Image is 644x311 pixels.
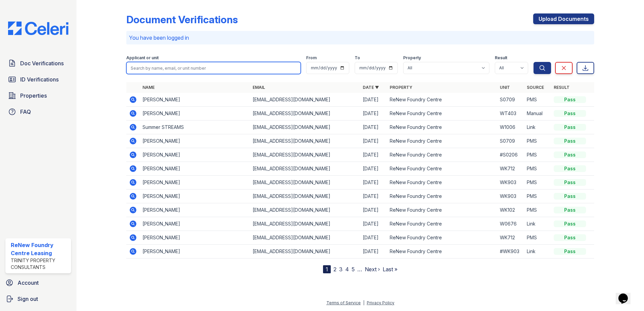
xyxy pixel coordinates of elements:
a: Doc Verifications [5,57,71,70]
span: ID Verifications [20,75,59,83]
div: Trinity Property Consultants [11,257,68,271]
div: Pass [554,234,586,241]
a: 5 [352,266,355,273]
a: Email [253,85,265,90]
td: [EMAIL_ADDRESS][DOMAIN_NAME] [250,245,360,258]
td: ReNew Foundry Centre [387,93,497,107]
td: [PERSON_NAME] [140,134,250,148]
td: [PERSON_NAME] [140,189,250,203]
td: [DATE] [360,93,387,107]
td: [EMAIL_ADDRESS][DOMAIN_NAME] [250,162,360,176]
td: W0676 [497,217,524,231]
a: Sign out [3,292,74,306]
td: [DATE] [360,245,387,258]
span: Sign out [18,295,38,303]
span: … [357,265,362,273]
td: Link [524,120,551,134]
span: FAQ [20,108,31,116]
td: [DATE] [360,231,387,245]
div: 1 [323,265,331,273]
td: WK712 [497,231,524,245]
td: WK903 [497,189,524,203]
div: Pass [554,138,586,144]
td: WK712 [497,162,524,176]
td: ReNew Foundry Centre [387,162,497,176]
a: 3 [339,266,343,273]
div: Pass [554,110,586,117]
td: [EMAIL_ADDRESS][DOMAIN_NAME] [250,120,360,134]
img: CE_Logo_Blue-a8612792a0a2168367f1c8372b55b34899dd931a85d93a1a3d3e32e68fde9ad4.png [3,22,74,35]
td: [DATE] [360,217,387,231]
td: [DATE] [360,162,387,176]
a: Last » [383,266,397,273]
a: Name [142,85,155,90]
label: To [355,55,360,61]
td: [PERSON_NAME] [140,162,250,176]
td: WK903 [497,176,524,189]
td: ReNew Foundry Centre [387,176,497,189]
td: [EMAIL_ADDRESS][DOMAIN_NAME] [250,189,360,203]
div: Pass [554,248,586,255]
a: Terms of Service [326,300,361,305]
a: Source [527,85,544,90]
a: Upload Documents [533,13,594,24]
span: Account [18,279,39,287]
td: S0709 [497,134,524,148]
a: Next › [365,266,380,273]
td: #S0206 [497,148,524,162]
a: Properties [5,89,71,102]
td: ReNew Foundry Centre [387,120,497,134]
td: [PERSON_NAME] [140,245,250,258]
td: [EMAIL_ADDRESS][DOMAIN_NAME] [250,176,360,189]
span: Properties [20,92,47,100]
td: #WK903 [497,245,524,258]
td: Link [524,217,551,231]
td: ReNew Foundry Centre [387,203,497,217]
div: Pass [554,220,586,227]
td: [DATE] [360,107,387,120]
td: ReNew Foundry Centre [387,134,497,148]
td: PMS [524,189,551,203]
td: [PERSON_NAME] [140,203,250,217]
label: Property [403,55,421,61]
a: Account [3,276,74,289]
td: Manual [524,107,551,120]
td: ReNew Foundry Centre [387,245,497,258]
span: Doc Verifications [20,59,64,67]
td: W1006 [497,120,524,134]
td: ReNew Foundry Centre [387,217,497,231]
a: Date ▼ [363,85,379,90]
td: WT403 [497,107,524,120]
td: [EMAIL_ADDRESS][DOMAIN_NAME] [250,134,360,148]
input: Search by name, email, or unit number [126,62,301,74]
td: [EMAIL_ADDRESS][DOMAIN_NAME] [250,217,360,231]
td: [EMAIL_ADDRESS][DOMAIN_NAME] [250,107,360,120]
div: Pass [554,207,586,213]
a: Result [554,85,570,90]
td: [DATE] [360,203,387,217]
td: [EMAIL_ADDRESS][DOMAIN_NAME] [250,231,360,245]
td: [PERSON_NAME] [140,231,250,245]
td: [DATE] [360,120,387,134]
label: Applicant or unit [126,55,159,61]
a: Unit [500,85,510,90]
td: ReNew Foundry Centre [387,231,497,245]
td: [EMAIL_ADDRESS][DOMAIN_NAME] [250,148,360,162]
p: You have been logged in [129,34,591,42]
td: ReNew Foundry Centre [387,189,497,203]
td: PMS [524,231,551,245]
td: PMS [524,93,551,107]
div: Document Verifications [126,13,238,26]
a: Privacy Policy [367,300,394,305]
td: [DATE] [360,148,387,162]
div: | [363,300,364,305]
td: Link [524,245,551,258]
td: [PERSON_NAME] [140,176,250,189]
div: Pass [554,193,586,200]
div: ReNew Foundry Centre Leasing [11,241,68,257]
td: ReNew Foundry Centre [387,148,497,162]
a: FAQ [5,105,71,118]
td: PMS [524,162,551,176]
td: [PERSON_NAME] [140,107,250,120]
